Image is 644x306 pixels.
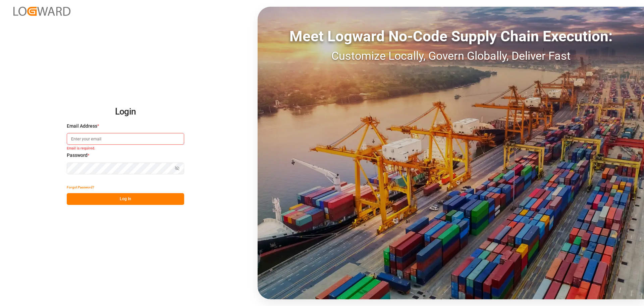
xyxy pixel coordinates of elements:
[258,25,644,47] div: Meet Logward No-Code Supply Chain Execution:
[67,193,184,205] button: Log In
[67,133,184,145] input: Enter your email
[258,47,644,64] div: Customize Locally, Govern Globally, Deliver Fast
[13,7,70,16] img: Logward_new_orange.png
[67,123,97,130] span: Email Address
[67,152,88,159] span: Password
[67,101,184,123] h2: Login
[67,146,184,152] small: Email is required.
[67,181,94,193] button: Forgot Password?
